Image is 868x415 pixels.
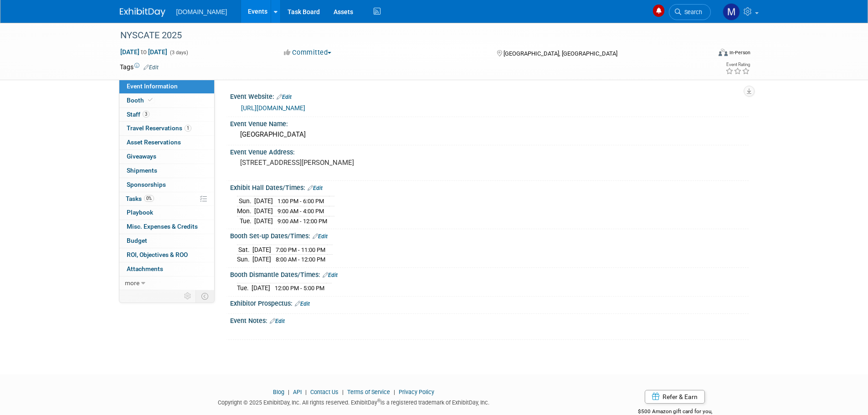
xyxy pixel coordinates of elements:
[277,208,324,215] span: 9:00 AM - 4:00 PM
[254,196,273,206] td: [DATE]
[729,49,750,56] div: In-Person
[127,223,198,230] span: Misc. Expenses & Credits
[237,196,254,206] td: Sun.
[127,181,166,188] span: Sponsorships
[237,128,742,142] div: [GEOGRAPHIC_DATA]
[119,234,214,248] a: Budget
[180,290,196,302] td: Personalize Event Tab Strip
[230,314,749,326] div: Event Notes:
[681,9,702,15] span: Search
[127,124,191,132] span: Travel Reservations
[127,251,188,258] span: ROI, Objectives & ROO
[313,233,328,240] a: Edit
[185,125,191,132] span: 1
[399,389,434,395] a: Privacy Policy
[237,283,252,293] td: Tue.
[195,290,214,302] td: Toggle Event Tabs
[119,220,214,234] a: Misc. Expenses & Credits
[719,49,728,56] img: Format-Inperson.png
[308,185,323,191] a: Edit
[270,318,285,324] a: Edit
[125,279,139,287] span: more
[237,245,252,255] td: Sat.
[119,136,214,149] a: Asset Reservations
[657,47,751,61] div: Event Format
[119,80,214,93] a: Event Information
[277,94,292,100] a: Edit
[347,389,390,395] a: Terms of Service
[237,206,254,216] td: Mon.
[127,97,154,104] span: Booth
[503,50,617,57] span: [GEOGRAPHIC_DATA], [GEOGRAPHIC_DATA]
[127,167,157,174] span: Shipments
[119,150,214,164] a: Giveaways
[169,50,188,56] span: (3 days)
[725,62,750,67] div: Event Rating
[120,48,168,56] span: [DATE] [DATE]
[723,3,740,20] img: Mark Menzella
[127,111,149,118] span: Staff
[119,178,214,192] a: Sponsorships
[139,48,148,56] span: to
[230,117,749,128] div: Event Venue Name:
[273,389,284,395] a: Blog
[230,297,749,308] div: Exhibitor Prospectus:
[276,256,325,263] span: 8:00 AM - 12:00 PM
[119,206,214,220] a: Playbook
[119,122,214,135] a: Travel Reservations1
[293,389,302,395] a: API
[126,195,154,202] span: Tasks
[276,246,325,253] span: 7:00 PM - 11:00 PM
[127,138,181,146] span: Asset Reservations
[143,111,149,118] span: 3
[127,209,153,216] span: Playbook
[277,218,327,225] span: 9:00 AM - 12:00 PM
[117,27,697,44] div: NYSCATE 2025
[127,153,156,160] span: Giveaways
[120,396,588,407] div: Copyright © 2025 ExhibitDay, Inc. All rights reserved. ExhibitDay is a registered trademark of Ex...
[230,181,749,193] div: Exhibit Hall Dates/Times:
[230,268,749,280] div: Booth Dismantle Dates/Times:
[286,389,292,395] span: |
[148,97,153,102] i: Booth reservation complete
[254,206,273,216] td: [DATE]
[119,248,214,262] a: ROI, Objectives & ROO
[176,8,227,15] span: [DOMAIN_NAME]
[340,389,346,395] span: |
[275,285,324,292] span: 12:00 PM - 5:00 PM
[119,94,214,108] a: Booth
[230,145,749,157] div: Event Venue Address:
[127,82,178,90] span: Event Information
[669,4,711,20] a: Search
[237,255,252,264] td: Sun.
[277,198,324,205] span: 1:00 PM - 6:00 PM
[303,389,309,395] span: |
[230,90,749,102] div: Event Website:
[645,390,705,404] a: Refer & Earn
[120,62,159,72] td: Tags
[240,159,436,167] pre: [STREET_ADDRESS][PERSON_NAME]
[310,389,339,395] a: Contact Us
[144,195,154,202] span: 0%
[119,277,214,290] a: more
[254,216,273,225] td: [DATE]
[119,108,214,122] a: Staff3
[252,245,271,255] td: [DATE]
[120,8,165,17] img: ExhibitDay
[391,389,397,395] span: |
[252,283,270,293] td: [DATE]
[281,48,335,57] button: Committed
[144,64,159,71] a: Edit
[230,229,749,241] div: Booth Set-up Dates/Times:
[119,192,214,206] a: Tasks0%
[377,398,380,403] sup: ®
[119,262,214,276] a: Attachments
[252,255,271,264] td: [DATE]
[237,216,254,225] td: Tue.
[127,265,163,272] span: Attachments
[127,237,147,244] span: Budget
[323,272,338,278] a: Edit
[241,104,305,112] a: [URL][DOMAIN_NAME]
[119,164,214,178] a: Shipments
[295,301,310,307] a: Edit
